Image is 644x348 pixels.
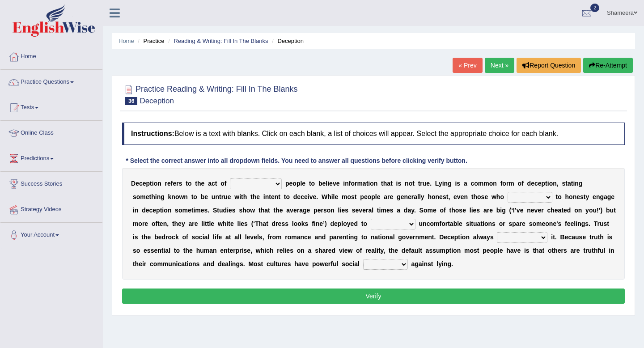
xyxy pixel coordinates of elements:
[542,180,546,187] b: p
[160,207,162,214] b: t
[359,207,362,214] b: v
[338,207,340,214] b: l
[318,180,322,187] b: b
[471,193,474,200] b: t
[188,207,191,214] b: e
[414,193,417,200] b: a
[136,37,164,45] li: Practice
[345,180,349,187] b: n
[362,207,366,214] b: e
[286,207,290,214] b: a
[153,207,156,214] b: e
[517,58,581,73] button: Report Question
[221,193,224,200] b: r
[133,193,136,200] b: s
[420,180,422,187] b: r
[228,193,231,200] b: e
[136,193,140,200] b: o
[175,207,178,214] b: s
[377,207,379,214] b: t
[409,180,413,187] b: o
[430,180,432,187] b: .
[168,207,172,214] b: n
[213,207,217,214] b: S
[125,97,137,105] span: 36
[171,180,173,187] b: f
[443,193,446,200] b: s
[322,180,326,187] b: e
[562,180,565,187] b: s
[140,193,145,200] b: m
[204,193,208,200] b: e
[300,180,302,187] b: l
[188,180,192,187] b: o
[573,180,575,187] b: i
[271,193,275,200] b: e
[333,193,335,200] b: l
[375,193,377,200] b: l
[584,193,586,200] b: t
[404,193,408,200] b: n
[208,180,212,187] b: a
[135,207,139,214] b: n
[195,207,200,214] b: m
[590,4,599,12] span: 2
[448,180,452,187] b: g
[250,193,253,200] b: t
[174,38,268,44] a: Reading & Writing: Fill In The Blanks
[474,180,478,187] b: o
[396,180,398,187] b: i
[122,83,298,105] h2: Practice Reading & Writing: Fill In The Blanks
[0,223,102,245] a: Your Account
[186,180,188,187] b: t
[261,207,265,214] b: h
[335,193,338,200] b: e
[175,193,179,200] b: o
[157,180,161,187] b: n
[531,180,534,187] b: e
[586,193,589,200] b: y
[363,180,366,187] b: a
[521,180,524,187] b: f
[239,193,241,200] b: i
[139,180,143,187] b: c
[556,193,558,200] b: t
[0,172,102,194] a: Success Stories
[278,193,280,200] b: t
[366,180,369,187] b: t
[297,193,301,200] b: e
[184,193,188,200] b: n
[421,193,424,200] b: y
[444,180,448,187] b: n
[343,180,345,187] b: i
[140,97,174,105] small: Deception
[423,180,427,187] b: u
[390,180,393,187] b: t
[219,193,221,200] b: t
[323,207,327,214] b: s
[579,180,583,187] b: g
[151,193,155,200] b: h
[142,207,146,214] b: d
[464,193,468,200] b: n
[368,207,372,214] b: a
[146,193,149,200] b: e
[256,193,260,200] b: e
[483,180,489,187] b: m
[611,193,614,200] b: e
[293,207,297,214] b: e
[387,180,390,187] b: a
[195,180,197,187] b: t
[349,180,351,187] b: f
[491,193,496,200] b: w
[558,193,562,200] b: o
[327,180,329,187] b: i
[150,180,152,187] b: t
[405,180,409,187] b: n
[302,180,305,187] b: e
[133,207,135,214] b: i
[502,180,506,187] b: o
[439,193,443,200] b: e
[318,207,321,214] b: e
[122,156,471,166] div: * Select the correct answer into all dropdown fields. You need to answer all questions before cli...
